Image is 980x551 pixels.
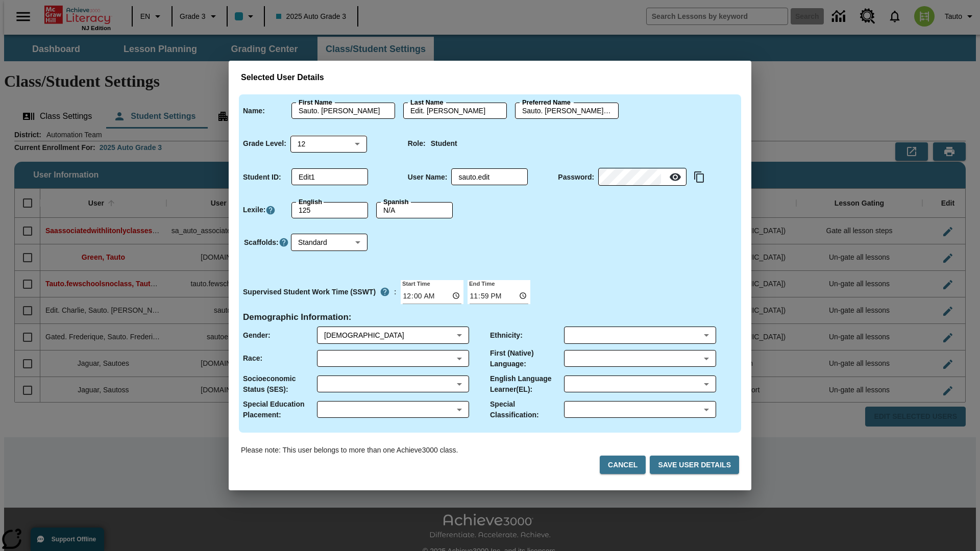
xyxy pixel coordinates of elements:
[243,330,271,341] p: Gender :
[522,98,571,107] label: Preferred Name
[490,348,564,369] p: First (Native) Language :
[243,283,397,301] div: :
[299,98,332,107] label: First Name
[243,138,286,149] p: Grade Level :
[408,138,426,149] p: Role :
[665,167,685,187] button: Reveal Password
[243,172,281,183] p: Student ID :
[241,73,739,83] h3: Selected User Details
[243,106,265,116] p: Name :
[490,373,564,395] p: English Language Learner(EL) :
[243,205,265,215] p: Lexile :
[290,135,367,152] div: Grade Level
[490,399,564,420] p: Special Classification :
[299,197,322,207] label: English
[401,279,430,287] label: Start Time
[291,234,367,251] div: Standard
[600,456,646,474] button: Cancel
[598,169,687,186] div: Password
[408,172,448,183] p: User Name :
[265,205,276,215] a: Click here to know more about Lexiles, Will open in new tab
[243,353,262,364] p: Race :
[468,279,495,287] label: End Time
[431,138,457,149] p: Student
[376,283,394,301] button: Supervised Student Work Time is the timeframe when students can take LevelSet and when lessons ar...
[558,172,594,183] p: Password :
[451,169,528,185] div: User Name
[410,98,443,107] label: Last Name
[241,445,458,456] p: Please note: This user belongs to more than one Achieve3000 class.
[490,330,523,341] p: Ethnicity :
[650,456,739,474] button: Save User Details
[383,197,409,207] label: Spanish
[243,399,317,420] p: Special Education Placement :
[324,330,453,340] div: Male
[243,287,376,297] p: Supervised Student Work Time (SSWT)
[243,373,317,395] p: Socioeconomic Status (SES) :
[691,168,708,186] button: Copy text to clipboard
[243,312,352,323] h4: Demographic Information :
[291,234,367,251] div: Scaffolds
[290,135,367,152] div: 12
[279,237,289,248] button: Click here to know more about Scaffolds
[291,169,368,185] div: Student ID
[244,237,279,248] p: Scaffolds :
